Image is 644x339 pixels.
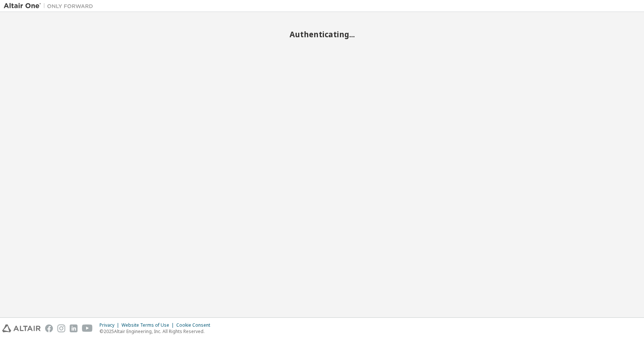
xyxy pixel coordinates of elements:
p: © 2025 Altair Engineering, Inc. All Rights Reserved. [100,328,215,335]
img: Altair One [4,2,97,10]
h2: Authenticating... [4,29,640,39]
img: youtube.svg [82,324,93,332]
div: Website Terms of Use [121,322,176,328]
img: altair_logo.svg [2,324,41,332]
img: facebook.svg [45,324,53,332]
img: linkedin.svg [70,324,78,332]
img: instagram.svg [57,324,65,332]
div: Cookie Consent [176,322,215,328]
div: Privacy [100,322,121,328]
